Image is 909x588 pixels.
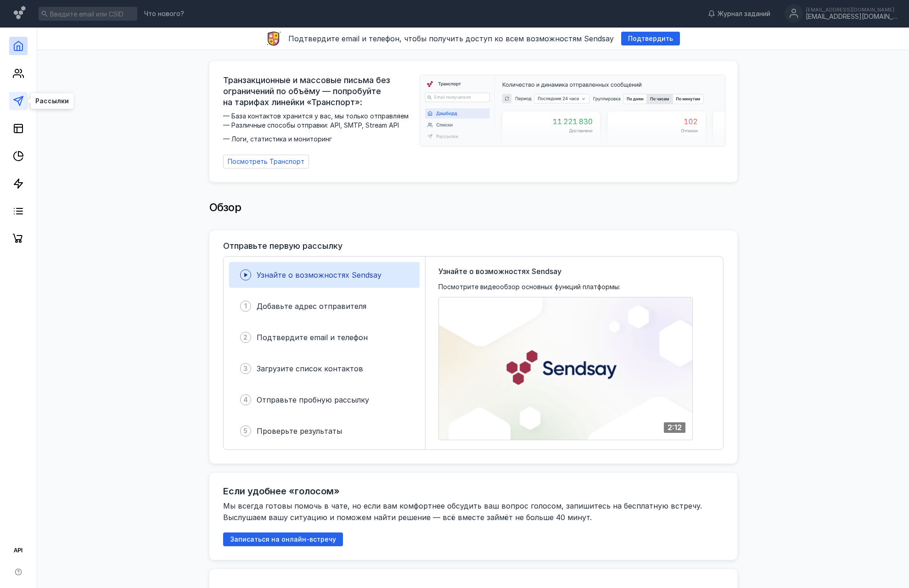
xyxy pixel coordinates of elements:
[223,112,414,144] span: — База контактов хранится у вас, мы только отправляем — Различные способы отправки: API, SMTP, St...
[438,282,620,291] span: Посмотрите видеообзор основных функций платформы:
[39,7,137,21] input: Введите email или CSID
[257,364,363,373] span: Загрузите список контактов
[718,9,770,18] span: Журнал заданий
[223,75,414,108] span: Транзакционные и массовые письма без ограничений по объёму — попробуйте на тарифах линейки «Транс...
[244,302,247,311] span: 1
[664,422,685,433] div: 2:12
[806,7,898,12] div: [EMAIL_ADDRESS][DOMAIN_NAME]
[243,333,247,342] span: 2
[257,270,382,280] span: Узнайте о возможностях Sendsay
[35,98,69,104] span: Рассылки
[223,535,343,543] a: Записаться на онлайн-встречу
[223,155,309,168] a: Посмотреть Транспорт
[806,13,898,21] div: [EMAIL_ADDRESS][DOMAIN_NAME]
[288,34,614,43] span: Подтвердите email и телефон, чтобы получить доступ ко всем возможностям Sendsay
[243,395,248,404] span: 4
[628,35,673,43] span: Подтвердить
[243,426,247,436] span: 5
[223,486,340,497] h2: Если удобнее «голосом»
[438,266,561,277] span: Узнайте о возможностях Sendsay
[243,364,248,373] span: 3
[144,11,184,17] span: Что нового?
[223,241,342,251] h3: Отправьте первую рассылку
[223,532,343,546] button: Записаться на онлайн-встречу
[257,426,342,436] span: Проверьте результаты
[140,11,189,17] a: Что нового?
[228,158,304,166] span: Посмотреть Транспорт
[703,9,775,18] a: Журнал заданий
[257,395,369,404] span: Отправьте пробную рассылку
[209,201,241,214] span: Обзор
[420,75,725,146] img: dashboard-transport-banner
[257,333,368,342] span: Подтвердите email и телефон
[621,32,680,45] button: Подтвердить
[223,501,704,522] span: Мы всегда готовы помочь в чате, но если вам комфортнее обсудить ваш вопрос голосом, запишитесь на...
[257,302,366,311] span: Добавьте адрес отправителя
[230,536,336,543] span: Записаться на онлайн-встречу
